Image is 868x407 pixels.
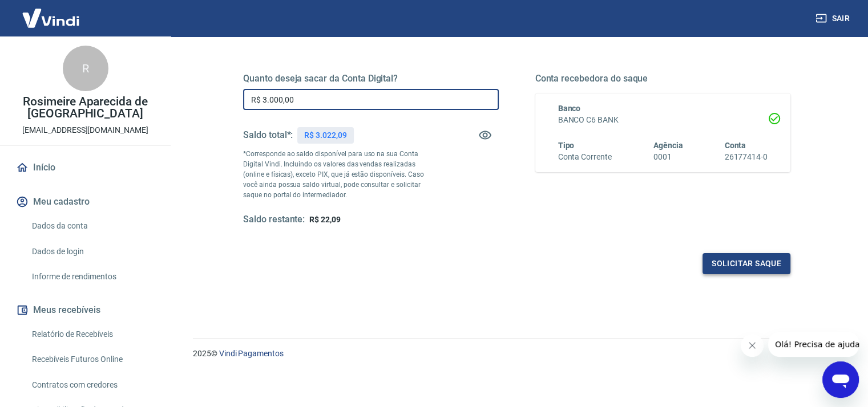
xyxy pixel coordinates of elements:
[243,214,305,226] h5: Saldo restante:
[703,253,790,274] button: Solicitar saque
[22,124,148,136] p: [EMAIL_ADDRESS][DOMAIN_NAME]
[193,348,841,360] p: 2025 ©
[243,129,293,141] h5: Saldo total*:
[27,214,157,238] a: Dados da conta
[558,114,768,126] h6: BANCO C6 BANK
[14,1,88,35] img: Vindi
[27,323,157,346] a: Relatório de Recebíveis
[558,151,612,163] h6: Conta Corrente
[724,141,746,150] span: Conta
[7,8,96,17] span: Olá! Precisa de ajuda?
[309,215,341,224] span: R$ 22,09
[27,373,157,397] a: Contratos com credores
[653,151,683,163] h6: 0001
[27,240,157,263] a: Dados de login
[27,348,157,371] a: Recebíveis Futuros Online
[243,149,435,200] p: *Corresponde ao saldo disponível para uso na sua Conta Digital Vindi. Incluindo os valores das ve...
[535,73,791,84] h5: Conta recebedora do saque
[768,332,859,357] iframe: Mensagem da empresa
[558,104,581,113] span: Banco
[653,141,683,150] span: Agência
[14,155,157,180] a: Início
[822,361,859,398] iframe: Botão para abrir a janela de mensagens
[243,73,499,84] h5: Quanto deseja sacar da Conta Digital?
[741,334,764,357] iframe: Fechar mensagem
[63,46,108,91] div: R
[219,349,284,358] a: Vindi Pagamentos
[304,129,346,141] p: R$ 3.022,09
[14,298,157,323] button: Meus recebíveis
[724,151,768,163] h6: 26177414-0
[9,96,162,120] p: Rosimeire Aparecida de [GEOGRAPHIC_DATA]
[14,189,157,214] button: Meu cadastro
[558,141,575,150] span: Tipo
[27,265,157,288] a: Informe de rendimentos
[813,8,854,29] button: Sair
